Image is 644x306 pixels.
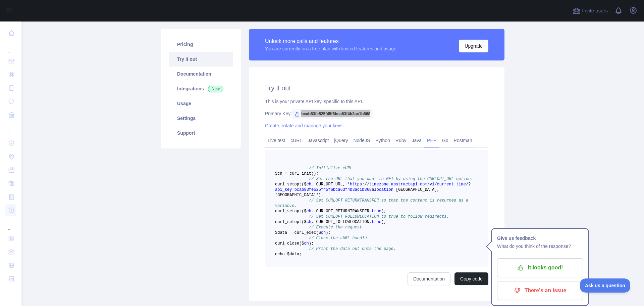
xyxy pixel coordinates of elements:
[311,209,372,214] span: , CURLOPT_RETURNTRANSFER,
[208,86,223,92] span: New
[424,135,439,146] a: PHP
[309,236,369,241] span: // Close the cURL handle.
[502,285,578,296] p: There's an issue
[285,220,307,224] span: _setopt($
[169,126,233,140] a: Support
[381,220,384,224] span: )
[285,241,304,246] span: _close($
[285,182,307,187] span: _setopt($
[304,230,321,235] span: _exec($
[451,135,475,146] a: Postman
[580,278,631,293] iframe: Toggle Customer Support
[309,247,396,251] span: // Print the data out onto the page.
[372,209,381,214] span: true
[420,182,427,187] span: com
[502,262,578,273] p: It looks good!
[372,187,374,192] span: &
[275,182,285,187] span: curl
[265,37,396,45] div: Unlock more calls and features
[437,182,466,187] span: current_time
[307,220,311,224] span: ch
[169,37,233,52] a: Pricing
[364,182,367,187] span: /
[294,187,372,192] span: bcab83fe525f45f6bca63f4b3ac1b868
[309,241,311,246] span: )
[454,272,488,285] button: Copy code
[571,5,609,16] button: Invite users
[321,230,326,235] span: ch
[169,81,233,96] a: Integrations New
[311,182,350,187] span: , CURLOPT_URL, '
[311,241,314,246] span: ;
[384,209,386,214] span: ;
[285,209,307,214] span: _setopt($
[384,220,386,224] span: ;
[292,187,294,192] span: =
[388,182,391,187] span: .
[430,182,434,187] span: v1
[434,182,437,187] span: /
[408,272,450,285] a: Documentation
[309,225,365,230] span: // Execute the request.
[265,123,342,128] a: Create, rotate and manage your keys
[582,7,608,15] span: Invite users
[304,241,309,246] span: ch
[331,135,351,146] a: jQuery
[275,209,285,214] span: curl
[367,182,369,187] span: /
[497,242,583,250] p: What do you think of the response?
[321,193,323,198] span: ;
[381,209,384,214] span: )
[309,214,449,219] span: // Set CURLOPT_FOLLOWLOCATION to true to follow redirects.
[288,135,305,146] a: cURL
[468,182,471,187] span: ?
[311,220,372,224] span: , CURLOPT_FOLLOWLOCATION,
[497,258,583,277] button: It looks good!
[275,187,292,192] span: api_key
[5,218,16,231] div: ...
[372,220,381,224] span: true
[497,234,583,242] h1: Give us feedback
[275,171,299,176] span: $ch = curl
[169,111,233,126] a: Settings
[409,135,425,146] a: Java
[275,252,302,257] span: echo $data;
[362,182,364,187] span: :
[427,182,430,187] span: /
[292,109,373,119] span: bcab83fe525f45f6bca63f4b3ac1b868
[326,230,328,235] span: )
[316,171,318,176] span: ;
[265,135,288,146] a: Live test
[169,52,233,67] a: Try it out
[265,98,488,105] div: This is your private API key, specific to this API.
[265,45,396,52] div: You are currently on a free plan with limited features and usage
[350,182,362,187] span: https
[275,198,471,208] span: // Set CURLOPT_RETURNTRANSFER so that the content is returned as a variable.
[307,182,311,187] span: ch
[169,67,233,81] a: Documentation
[373,135,393,146] a: Python
[309,166,355,171] span: // Initialize cURL.
[374,187,393,192] span: location
[439,135,451,146] a: Go
[393,135,409,146] a: Ruby
[391,182,418,187] span: abstractapi
[309,177,473,181] span: // Set the URL that you want to GET by using the CURLOPT_URL option.
[169,96,233,111] a: Usage
[275,230,304,235] span: $data = curl
[307,209,311,214] span: ch
[305,135,331,146] a: Javascript
[299,171,316,176] span: _init()
[418,182,420,187] span: .
[265,83,488,93] h2: Try it out
[497,281,583,300] button: There's an issue
[466,182,468,187] span: /
[5,40,16,54] div: ...
[265,110,488,117] div: Primary Key:
[328,230,330,235] span: ;
[5,122,16,136] div: ...
[351,135,373,146] a: NodeJS
[275,220,285,224] span: curl
[369,182,389,187] span: timezone
[459,40,488,52] button: Upgrade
